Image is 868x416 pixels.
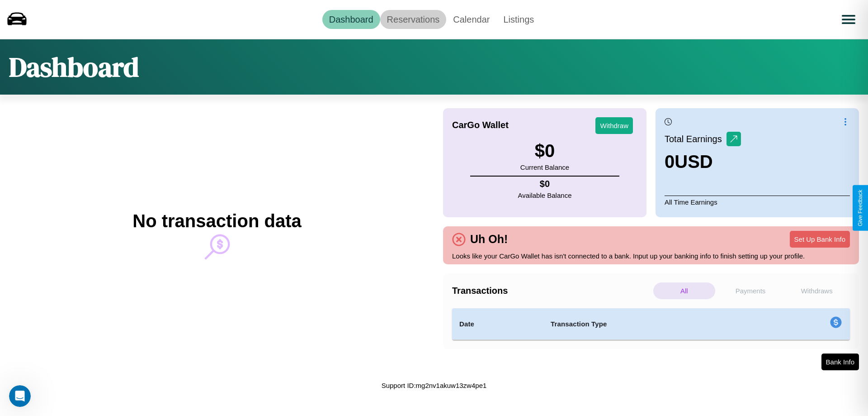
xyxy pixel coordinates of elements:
h4: CarGo Wallet [452,120,509,130]
p: All Time Earnings [665,196,850,208]
table: simple table [452,308,850,340]
h4: Transactions [452,286,651,296]
p: Current Balance [520,161,569,173]
p: Available Balance [518,189,572,201]
a: Dashboard [322,10,380,29]
a: Listings [496,10,541,29]
p: Withdraws [786,282,848,299]
a: Reservations [380,10,447,29]
h3: $ 0 [520,141,569,161]
p: Payments [720,282,782,299]
button: Open menu [836,7,861,32]
p: Looks like your CarGo Wallet has isn't connected to a bank. Input up your banking info to finish ... [452,250,850,262]
button: Bank Info [821,354,859,370]
p: Total Earnings [665,131,726,147]
h4: $ 0 [518,179,572,189]
h4: Transaction Type [551,319,756,330]
button: Withdraw [595,117,633,134]
h4: Uh Oh! [466,233,512,246]
h3: 0 USD [665,152,741,172]
p: Support ID: mg2nv1akuw13zw4pe1 [382,379,487,392]
iframe: Intercom live chat [9,385,31,407]
div: Give Feedback [857,190,863,226]
p: All [653,282,715,299]
a: Calendar [446,10,496,29]
button: Set Up Bank Info [790,231,850,248]
h1: Dashboard [9,48,139,86]
h2: No transaction data [132,211,301,231]
h4: Date [459,319,536,330]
